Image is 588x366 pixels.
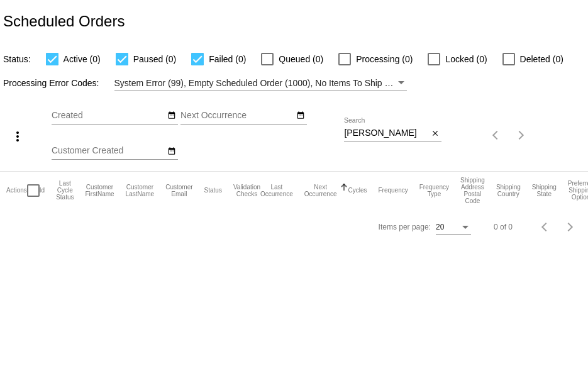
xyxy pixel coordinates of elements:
input: Next Occurrence [180,111,294,121]
mat-icon: more_vert [10,129,25,144]
button: Change sorting for Status [204,187,222,194]
span: Paused (0) [133,52,176,67]
span: Active (0) [64,52,101,67]
button: Change sorting for Cycles [348,187,367,194]
span: Status: [3,54,31,64]
button: Change sorting for FrequencyType [419,184,449,197]
mat-icon: date_range [296,111,305,121]
input: Search [344,128,428,138]
button: Change sorting for Id [40,187,45,194]
h2: Scheduled Orders [3,13,125,30]
button: Change sorting for CustomerFirstName [85,184,114,197]
button: Previous page [484,123,509,148]
mat-icon: date_range [167,111,176,121]
button: Next page [558,214,583,240]
span: Queued (0) [279,52,323,67]
span: Processing (0) [356,52,413,67]
button: Change sorting for Frequency [378,187,408,194]
button: Change sorting for CustomerLastName [126,184,155,197]
button: Next page [509,123,534,148]
div: Items per page: [379,223,431,231]
button: Change sorting for LastProcessingCycleId [56,180,74,201]
mat-select: Filter by Processing Error Codes [114,75,407,91]
span: Failed (0) [209,52,246,67]
mat-header-cell: Actions [6,172,27,209]
button: Clear [428,127,441,140]
mat-icon: close [431,129,440,139]
mat-header-cell: Validation Checks [233,172,260,209]
button: Change sorting for ShippingState [532,184,557,197]
button: Previous page [533,214,558,240]
button: Change sorting for CustomerEmail [165,184,192,197]
span: 20 [436,223,444,231]
span: Locked (0) [445,52,487,67]
input: Created [52,111,165,121]
button: Change sorting for ShippingPostcode [460,177,485,204]
button: Change sorting for LastOccurrenceUtc [260,184,293,197]
button: Change sorting for ShippingCountry [496,184,521,197]
mat-icon: date_range [167,147,176,157]
span: Processing Error Codes: [3,78,99,88]
mat-select: Items per page: [436,223,471,232]
span: Deleted (0) [520,52,563,67]
input: Customer Created [52,146,165,156]
button: Change sorting for NextOccurrenceUtc [304,184,337,197]
div: 0 of 0 [494,223,513,231]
